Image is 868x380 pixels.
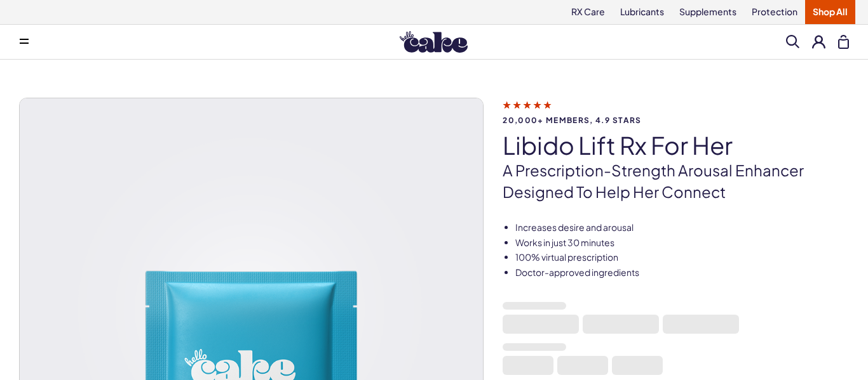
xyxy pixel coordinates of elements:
li: 100% virtual prescription [515,251,849,264]
li: Doctor-approved ingredients [515,266,849,279]
li: Increases desire and arousal [515,221,849,234]
p: A prescription-strength arousal enhancer designed to help her connect [503,160,849,202]
li: Works in just 30 minutes [515,237,849,249]
a: 20,000+ members, 4.9 stars [503,99,849,124]
h1: Libido Lift Rx For Her [503,132,849,159]
span: 20,000+ members, 4.9 stars [503,116,849,124]
img: Hello Cake [400,31,468,53]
